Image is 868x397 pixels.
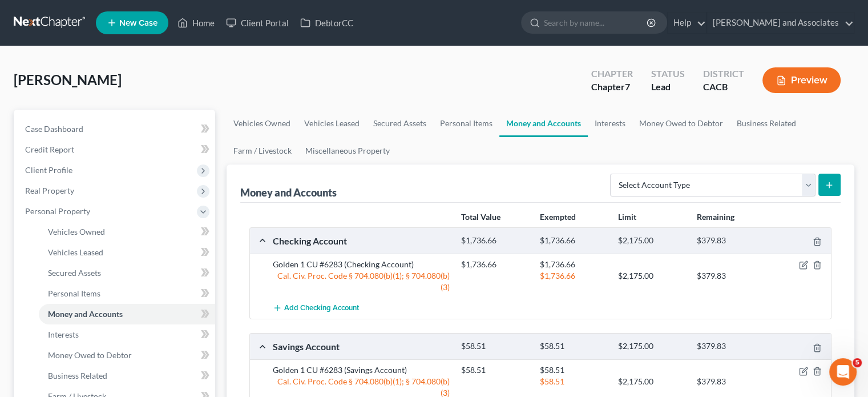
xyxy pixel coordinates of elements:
div: Golden 1 CU #6283 (Savings Account) [267,364,455,376]
span: Credit Report [25,145,74,154]
div: Money and Accounts [240,186,337,199]
span: Money Owed to Debtor [48,350,132,360]
a: Secured Assets [366,110,433,137]
div: $58.51 [455,364,534,376]
a: Home [172,13,220,33]
div: Savings Account [267,340,455,352]
div: Checking Account [267,235,455,247]
div: $2,175.00 [612,270,691,282]
div: $1,736.66 [455,259,534,270]
a: Money and Accounts [499,110,588,137]
a: Client Portal [220,13,294,33]
a: DebtorCC [294,13,359,33]
div: $58.51 [534,364,612,376]
a: Vehicles Leased [297,110,366,137]
a: Personal Items [39,283,215,304]
a: Miscellaneous Property [298,137,397,165]
span: Real Property [25,186,74,195]
a: Personal Items [433,110,499,137]
button: Add Checking Account [273,298,359,319]
strong: Total Value [461,212,500,222]
a: Case Dashboard [16,119,215,139]
div: $379.83 [691,235,769,246]
div: $379.83 [691,376,769,387]
span: Vehicles Owned [48,227,105,236]
span: New Case [119,19,158,27]
a: Vehicles Owned [227,110,297,137]
div: $379.83 [691,341,769,352]
span: Vehicles Leased [48,247,103,257]
div: Status [651,67,685,81]
a: Vehicles Leased [39,242,215,263]
div: $2,175.00 [612,235,691,246]
div: $58.51 [455,341,534,352]
div: $1,736.66 [534,259,612,270]
a: Business Related [730,110,803,137]
input: Search by name... [544,12,648,33]
button: Preview [762,67,841,93]
span: Money and Accounts [48,309,123,319]
div: $58.51 [534,341,612,352]
div: $1,736.66 [534,270,612,282]
a: [PERSON_NAME] and Associates [707,13,854,33]
span: Personal Items [48,288,100,298]
div: $58.51 [534,376,612,387]
div: $1,736.66 [534,235,612,246]
span: [PERSON_NAME] [14,71,122,88]
div: $2,175.00 [612,376,691,387]
a: Help [668,13,706,33]
a: Farm / Livestock [227,137,298,165]
strong: Remaining [697,212,734,222]
strong: Limit [618,212,636,222]
div: CACB [703,81,744,94]
div: Golden 1 CU #6283 (Checking Account) [267,259,455,270]
a: Credit Report [16,139,215,160]
iframe: Intercom live chat [829,358,857,386]
a: Secured Assets [39,263,215,283]
span: Business Related [48,371,107,380]
div: $379.83 [691,270,769,282]
div: $2,175.00 [612,341,691,352]
span: Client Profile [25,165,72,175]
div: District [703,67,744,81]
span: Add Checking Account [284,304,359,313]
a: Interests [588,110,632,137]
span: Secured Assets [48,268,101,278]
a: Vehicles Owned [39,222,215,242]
span: 7 [625,81,630,92]
div: Chapter [591,67,633,81]
a: Money and Accounts [39,304,215,324]
span: Case Dashboard [25,124,83,134]
span: 5 [853,358,862,367]
span: Personal Property [25,206,90,216]
a: Money Owed to Debtor [39,345,215,366]
div: Lead [651,81,685,94]
span: Interests [48,330,79,339]
div: Chapter [591,81,633,94]
div: $1,736.66 [455,235,534,246]
a: Interests [39,324,215,345]
a: Business Related [39,366,215,386]
strong: Exempted [540,212,576,222]
a: Money Owed to Debtor [632,110,730,137]
div: Cal. Civ. Proc. Code § 704.080(b)(1); § 704.080(b)(3) [267,270,455,293]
